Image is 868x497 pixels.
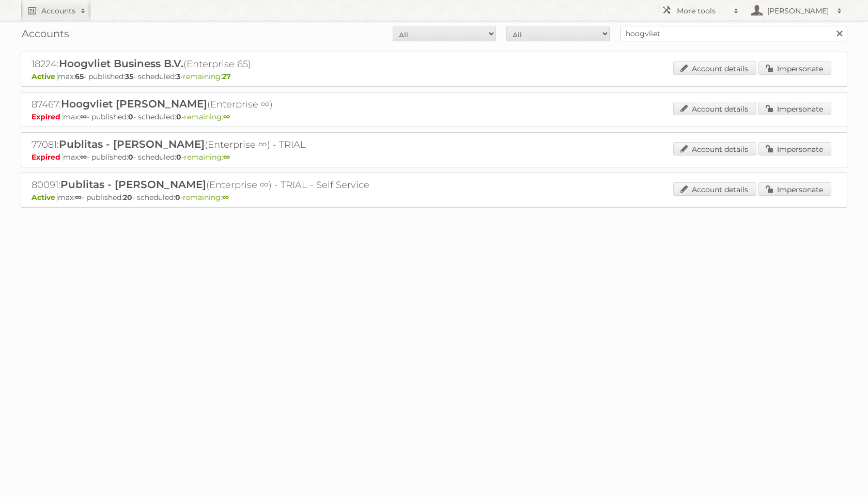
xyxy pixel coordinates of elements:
[32,152,63,162] span: Expired
[80,112,87,121] strong: ∞
[32,193,836,202] p: max: - published: - scheduled: -
[176,112,181,121] strong: 0
[75,193,82,202] strong: ∞
[176,152,181,162] strong: 0
[32,152,836,162] p: max: - published: - scheduled: -
[176,72,180,81] strong: 3
[123,193,132,202] strong: 20
[223,152,230,162] strong: ∞
[60,178,206,191] span: Publitas - [PERSON_NAME]
[32,178,393,192] h2: 80091: (Enterprise ∞) - TRIAL - Self Service
[673,182,756,196] a: Account details
[765,6,832,16] h2: [PERSON_NAME]
[673,142,756,156] a: Account details
[80,152,87,162] strong: ∞
[32,193,58,202] span: Active
[32,57,393,71] h2: 18224: (Enterprise 65)
[222,193,229,202] strong: ∞
[183,72,231,81] span: remaining:
[32,72,836,81] p: max: - published: - scheduled: -
[32,98,393,111] h2: 87467: (Enterprise ∞)
[59,138,205,150] span: Publitas - [PERSON_NAME]
[184,152,230,162] span: remaining:
[125,72,133,81] strong: 35
[128,112,133,121] strong: 0
[758,182,831,196] a: Impersonate
[32,112,63,121] span: Expired
[673,102,756,115] a: Account details
[673,61,756,75] a: Account details
[758,61,831,75] a: Impersonate
[61,98,207,110] span: Hoogvliet [PERSON_NAME]
[59,57,183,70] span: Hoogvliet Business B.V.
[183,193,229,202] span: remaining:
[75,72,84,81] strong: 65
[41,6,75,16] h2: Accounts
[758,142,831,156] a: Impersonate
[758,102,831,115] a: Impersonate
[223,112,230,121] strong: ∞
[32,112,836,121] p: max: - published: - scheduled: -
[32,72,58,81] span: Active
[184,112,230,121] span: remaining:
[677,6,729,16] h2: More tools
[32,138,393,151] h2: 77081: (Enterprise ∞) - TRIAL
[128,152,133,162] strong: 0
[175,193,180,202] strong: 0
[222,72,231,81] strong: 27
